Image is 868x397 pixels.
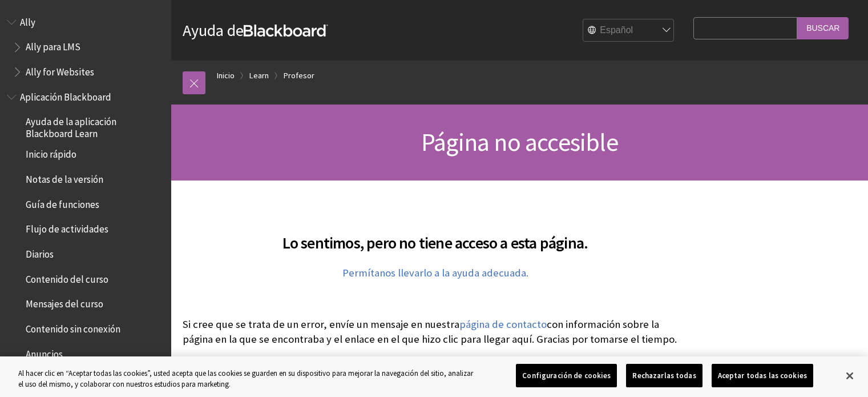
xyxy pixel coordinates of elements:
a: Learn [249,69,269,83]
button: Rechazarlas todas [626,364,702,388]
button: Aceptar todas las cookies [712,364,813,388]
button: Cerrar [837,363,862,388]
span: Ally para LMS [26,38,80,53]
span: Ally [20,13,35,28]
span: Aplicación Blackboard [20,87,111,103]
h2: Lo sentimos, pero no tiene acceso a esta página. [183,217,688,255]
span: Notas de la versión [26,170,103,185]
a: Profesor [284,69,314,83]
span: Contenido del curso [26,270,108,285]
button: Configuración de cookies [516,364,617,388]
nav: Book outline for Anthology Ally Help [7,13,164,82]
a: Ayuda deBlackboard [183,20,328,41]
span: Diarios [26,244,54,260]
strong: Blackboard [244,25,328,37]
span: Ally for Websites [26,62,94,78]
input: Buscar [797,17,849,39]
p: Si cree que se trata de un error, envíe un mensaje en nuestra con información sobre la página en ... [183,317,688,347]
span: Contenido sin conexión [26,319,120,335]
a: Permítanos llevarlo a la ayuda adecuada. [342,266,528,280]
a: página de contacto [459,318,547,331]
span: Anuncios [26,344,63,360]
span: Inicio rápido [26,145,76,161]
a: Inicio [217,69,235,83]
span: Mensajes del curso [26,295,103,310]
span: Página no accesible [421,126,618,158]
div: Al hacer clic en “Aceptar todas las cookies”, usted acepta que las cookies se guarden en su dispo... [18,368,478,390]
span: Ayuda de la aplicación Blackboard Learn [26,113,163,139]
span: Guía de funciones [26,195,99,210]
select: Site Language Selector [583,19,675,42]
span: Flujo de actividades [26,220,108,235]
